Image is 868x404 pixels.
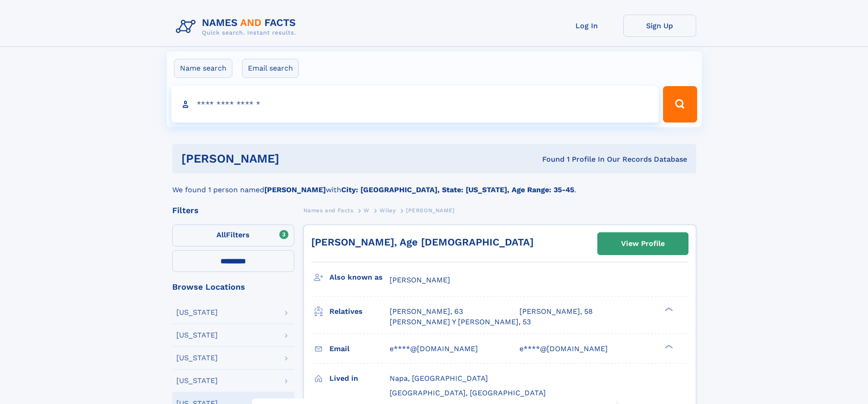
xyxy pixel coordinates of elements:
[390,389,546,397] span: [GEOGRAPHIC_DATA], [GEOGRAPHIC_DATA]
[341,185,574,194] b: City: [GEOGRAPHIC_DATA], State: [US_STATE], Age Range: 35-45
[598,233,688,255] a: View Profile
[329,304,390,319] h3: Relatives
[181,153,411,164] h1: [PERSON_NAME]
[550,15,623,37] a: Log In
[311,236,534,248] a: [PERSON_NAME], Age [DEMOGRAPHIC_DATA]
[176,309,218,316] div: [US_STATE]
[406,207,455,214] span: [PERSON_NAME]
[176,332,218,339] div: [US_STATE]
[623,15,696,37] a: Sign Up
[329,371,390,386] h3: Lived in
[411,154,687,164] div: Found 1 Profile In Our Records Database
[364,207,370,214] span: W
[390,276,450,284] span: [PERSON_NAME]
[172,174,696,195] div: We found 1 person named with .
[176,354,218,362] div: [US_STATE]
[216,230,226,239] span: All
[329,270,390,285] h3: Also known as
[174,59,232,78] label: Name search
[621,233,665,254] div: View Profile
[264,185,326,194] b: [PERSON_NAME]
[390,307,463,317] a: [PERSON_NAME], 63
[329,341,390,357] h3: Email
[172,225,294,246] label: Filters
[176,377,218,384] div: [US_STATE]
[172,283,294,291] div: Browse Locations
[390,374,488,383] span: Napa, [GEOGRAPHIC_DATA]
[364,205,370,216] a: W
[390,317,531,327] a: [PERSON_NAME] Y [PERSON_NAME], 53
[172,206,294,215] div: Filters
[242,59,299,78] label: Email search
[171,86,659,123] input: search input
[663,343,673,349] div: ❯
[172,15,303,39] img: Logo Names and Facts
[663,86,697,123] button: Search Button
[380,207,395,214] span: Wiley
[519,307,593,317] a: [PERSON_NAME], 58
[303,205,354,216] a: Names and Facts
[380,205,395,216] a: Wiley
[663,307,673,312] div: ❯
